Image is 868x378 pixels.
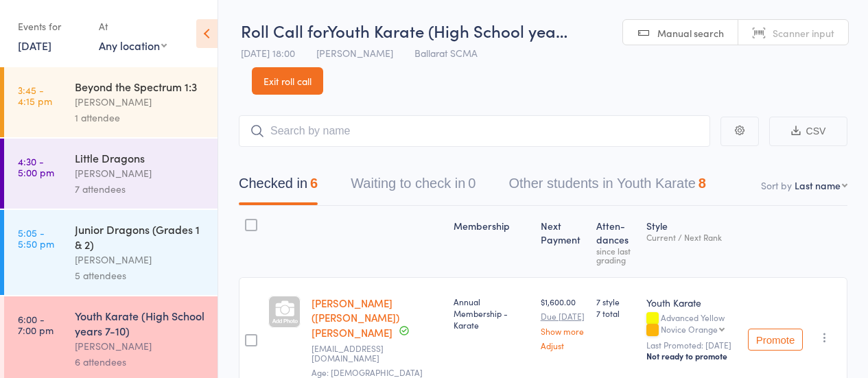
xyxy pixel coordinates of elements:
button: CSV [769,117,847,146]
div: Membership [448,212,535,271]
div: [PERSON_NAME] [75,94,206,110]
time: 6:00 - 7:00 pm [18,314,54,335]
span: [DATE] 18:00 [241,46,295,60]
span: 7 total [596,307,636,319]
button: Other students in Youth Karate8 [508,169,706,205]
div: 6 [310,176,318,191]
small: ansmurri@outlook.com [312,344,443,364]
div: since last grading [596,246,636,264]
div: Last name [795,178,841,192]
a: 5:05 -5:50 pmJunior Dragons (Grades 1 & 2)[PERSON_NAME]5 attendees [4,210,218,295]
span: Ballarat SCMA [414,46,478,60]
a: [PERSON_NAME] ([PERSON_NAME]) [PERSON_NAME] [312,296,399,340]
div: 1 attendee [75,110,206,126]
div: Style [641,212,742,271]
small: Last Promoted: [DATE] [646,340,737,350]
div: Beyond the Spectrum 1:3 [75,79,206,94]
small: Due [DATE] [541,311,585,321]
div: Little Dragons [75,150,206,165]
div: Youth Karate [646,296,737,309]
button: Waiting to check in0 [351,169,476,205]
div: [PERSON_NAME] [75,165,206,181]
div: Current / Next Rank [646,233,737,241]
input: Search by name [239,115,710,147]
span: Manual search [657,26,724,40]
a: 4:30 -5:00 pmLittle Dragons[PERSON_NAME]7 attendees [4,139,218,209]
a: [DATE] [18,38,51,53]
div: [PERSON_NAME] [75,338,206,354]
div: Next Payment [535,212,591,271]
div: Junior Dragons (Grades 1 & 2) [75,222,206,252]
label: Sort by [761,178,792,192]
div: Events for [18,15,85,38]
a: Exit roll call [252,67,323,95]
a: 3:45 -4:15 pmBeyond the Spectrum 1:3[PERSON_NAME]1 attendee [4,67,218,137]
div: 7 attendees [75,181,206,197]
div: Novice Orange [661,324,718,333]
div: 8 [699,176,706,191]
div: Advanced Yellow [646,313,737,336]
a: Adjust [541,341,585,350]
div: 0 [468,176,476,191]
a: Show more [541,327,585,335]
div: Atten­dances [591,212,642,271]
div: $1,600.00 [541,296,585,350]
div: Any location [99,38,167,53]
span: Scanner input [773,26,834,40]
span: 7 style [596,296,636,307]
div: 5 attendees [75,268,206,283]
div: Youth Karate (High School years 7-10) [75,308,206,338]
span: Youth Karate (High School yea… [327,19,567,42]
div: At [99,15,167,38]
span: [PERSON_NAME] [316,46,393,60]
span: Roll Call for [241,19,327,42]
time: 5:05 - 5:50 pm [18,227,54,249]
time: 3:45 - 4:15 pm [18,84,52,106]
div: Annual Membership - Karate [454,296,530,331]
button: Checked in6 [239,169,318,205]
div: Not ready to promote [646,351,737,362]
div: [PERSON_NAME] [75,252,206,268]
div: 6 attendees [75,354,206,370]
time: 4:30 - 5:00 pm [18,156,54,178]
button: Promote [748,329,803,351]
